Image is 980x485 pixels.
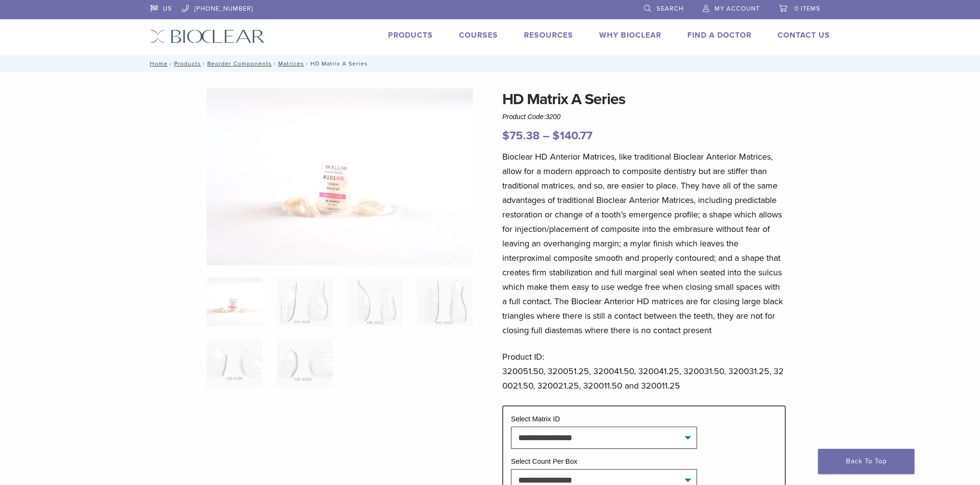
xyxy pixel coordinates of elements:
img: HD Matrix A Series - Image 3 [347,278,403,326]
a: Why Bioclear [599,30,661,40]
img: HD Matrix A Series - Image 5 [207,338,262,387]
a: Reorder Components [207,60,272,67]
span: $ [502,129,510,143]
img: HD Matrix A Series - Image 2 [277,278,332,326]
a: Matrices [278,60,304,67]
img: Anterior-HD-A-Series-Matrices-324x324.jpg [207,278,262,326]
a: Back To Top [818,449,914,474]
span: Product Code: [502,113,561,121]
span: / [201,61,207,66]
a: Products [388,30,433,40]
img: Anterior HD A Series Matrices [207,88,473,266]
label: Select Matrix ID [511,415,560,423]
p: Bioclear HD Anterior Matrices, like traditional Bioclear Anterior Matrices, allow for a modern ap... [502,149,786,337]
p: Product ID: 320051.50, 320051.25, 320041.50, 320041.25, 320031.50, 320031.25, 320021.50, 320021.2... [502,350,786,393]
span: 3200 [546,113,561,121]
span: $ [552,129,560,143]
span: / [304,61,310,66]
a: Home [147,60,168,67]
bdi: 140.77 [552,129,592,143]
span: My Account [714,5,760,13]
a: Find A Doctor [687,30,752,40]
img: HD Matrix A Series - Image 4 [417,278,472,326]
span: / [272,61,278,66]
a: Contact Us [778,30,830,40]
span: – [543,129,550,143]
bdi: 75.38 [502,129,540,143]
h1: HD Matrix A Series [502,88,786,111]
a: Resources [524,30,573,40]
a: Products [174,60,201,67]
span: / [168,61,174,66]
img: Bioclear [150,29,265,43]
label: Select Count Per Box [511,458,577,465]
span: Search [657,5,684,13]
nav: HD Matrix A Series [143,55,837,72]
span: 0 items [794,5,820,13]
img: HD Matrix A Series - Image 6 [277,338,332,387]
a: Courses [459,30,498,40]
